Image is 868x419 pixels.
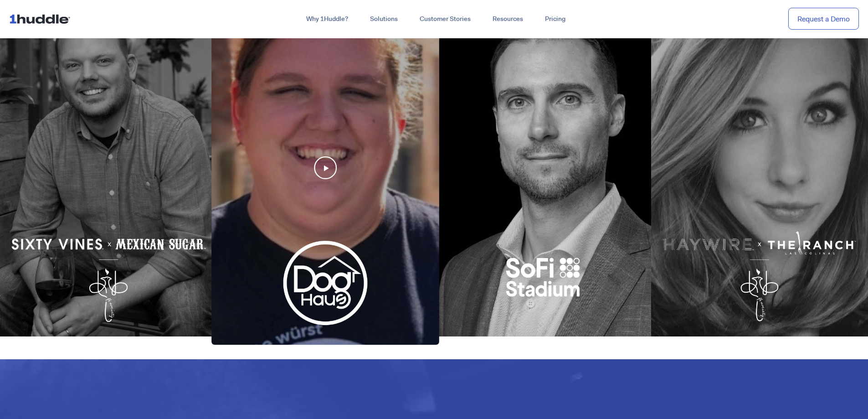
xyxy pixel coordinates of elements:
a: Why 1Huddle? [295,11,359,27]
a: Request a Demo [788,8,859,30]
a: Solutions [359,11,409,27]
a: Pricing [534,11,576,27]
a: Resources [482,11,534,27]
a: Customer Stories [409,11,482,27]
img: ... [9,10,74,27]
